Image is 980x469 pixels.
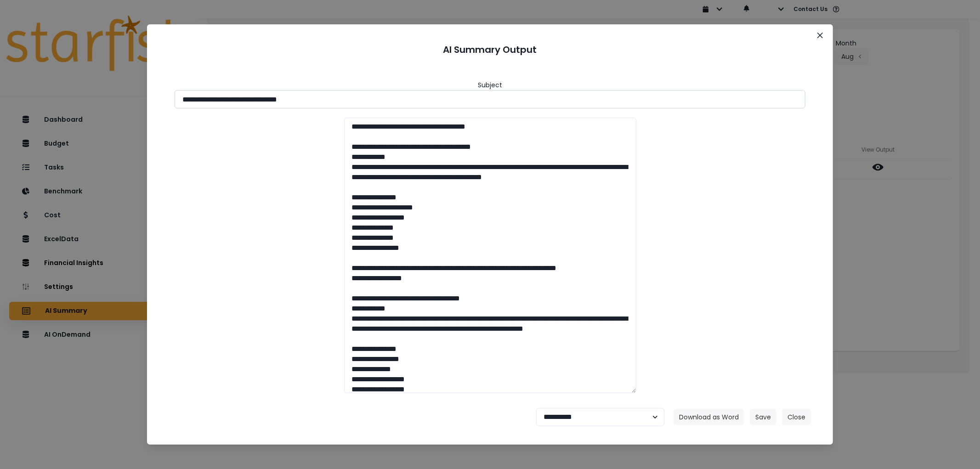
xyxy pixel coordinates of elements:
header: Subject [478,80,502,90]
header: AI Summary Output [158,35,822,64]
button: Close [813,28,827,43]
button: Save [750,409,776,425]
button: Close [782,409,811,425]
button: Download as Word [674,409,744,425]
